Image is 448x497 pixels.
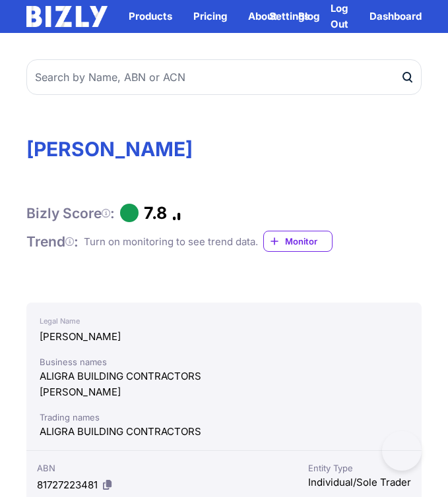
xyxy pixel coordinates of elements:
a: Settings [269,9,309,24]
div: Legal Name [40,313,408,329]
h1: Bizly Score : [26,204,115,222]
div: ABN [37,461,287,475]
div: Turn on monitoring to see trend data. [84,234,258,250]
div: Entity Type [308,461,411,475]
a: Dashboard [369,6,422,27]
div: ALIGRA BUILDING CONTRACTORS [40,368,408,384]
div: [PERSON_NAME] [40,329,408,345]
button: Products [129,9,172,24]
iframe: Toggle Customer Support [382,431,422,471]
a: Monitor [263,231,333,252]
h1: Trend : [26,233,79,250]
div: Business names [40,355,408,368]
h1: [PERSON_NAME] [26,137,422,161]
div: [PERSON_NAME] [40,384,408,400]
span: Monitor [285,235,332,248]
a: Pricing [193,9,227,24]
div: Trading names [40,411,408,424]
a: Log Out [331,1,348,32]
div: ALIGRA BUILDING CONTRACTORS [40,424,408,440]
span: 81727223481 [37,479,98,491]
div: Individual/Sole Trader [308,475,411,490]
a: About [248,9,277,24]
input: Search by Name, ABN or ACN [26,59,422,95]
h1: 7.8 [144,203,167,223]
